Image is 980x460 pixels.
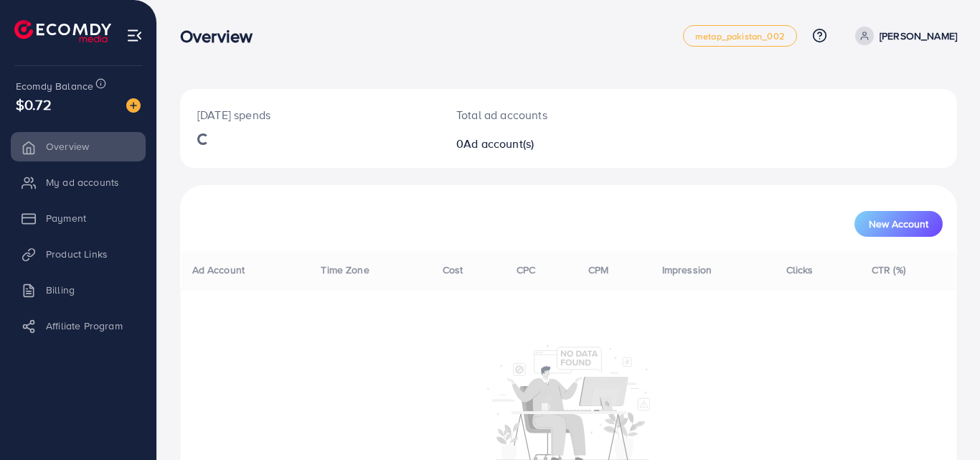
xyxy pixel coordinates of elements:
[14,20,111,42] img: logo
[695,32,785,41] span: metap_pakistan_002
[180,26,264,47] h3: Overview
[869,219,928,229] span: New Account
[683,25,797,47] a: metap_pakistan_002
[126,27,143,44] img: menu
[849,27,957,45] a: [PERSON_NAME]
[16,79,93,93] span: Ecomdy Balance
[854,211,943,237] button: New Account
[197,106,422,123] p: [DATE] spends
[16,94,52,115] span: $0.72
[463,136,534,151] span: Ad account(s)
[456,137,616,151] h2: 0
[456,106,616,123] p: Total ad accounts
[126,98,141,113] img: image
[880,27,957,44] p: [PERSON_NAME]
